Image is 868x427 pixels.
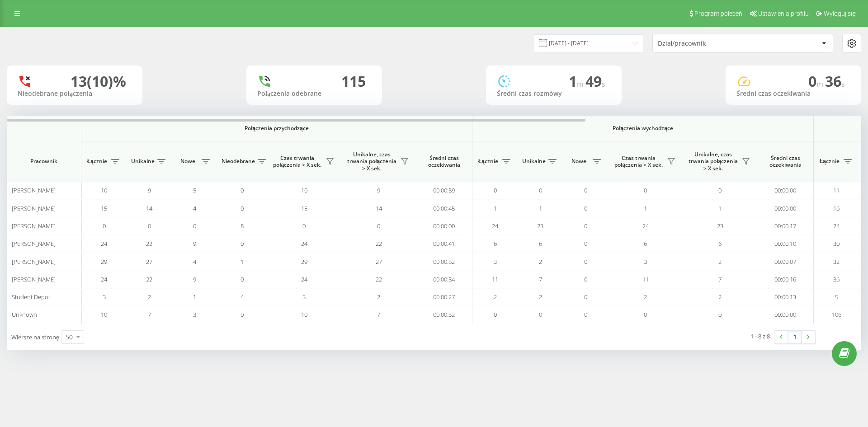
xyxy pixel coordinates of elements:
[12,275,56,283] span: [PERSON_NAME]
[222,158,255,165] span: Nieodebrane
[257,90,371,98] div: Połączenia odebrane
[567,158,590,165] span: Nowe
[757,199,814,217] td: 00:00:00
[833,258,840,266] span: 32
[494,258,497,266] span: 3
[492,275,498,283] span: 11
[833,186,840,194] span: 11
[841,79,845,89] span: s
[718,204,722,212] span: 1
[416,199,472,217] td: 00:00:45
[416,306,472,324] td: 00:00:32
[193,186,196,194] span: 5
[146,275,152,283] span: 22
[644,310,647,319] span: 0
[764,155,807,169] span: Średni czas oczekiwania
[644,293,647,301] span: 2
[148,293,151,301] span: 2
[808,71,825,91] span: 0
[241,239,244,248] span: 0
[377,293,380,301] span: 2
[494,239,497,248] span: 6
[584,222,587,230] span: 0
[569,71,585,91] span: 1
[718,258,722,266] span: 2
[376,258,382,266] span: 27
[346,151,398,172] span: Unikalne, czas trwania połączenia > X sek.
[757,271,814,288] td: 00:00:16
[301,239,307,248] span: 24
[477,158,500,165] span: Łącznie
[241,293,244,301] span: 4
[376,239,382,248] span: 22
[758,10,809,17] span: Ustawienia profilu
[757,288,814,306] td: 00:00:13
[757,217,814,235] td: 00:00:17
[14,158,73,165] span: Pracownik
[416,217,472,235] td: 00:00:00
[757,253,814,270] td: 00:00:07
[494,310,497,319] span: 0
[717,222,723,230] span: 23
[377,186,380,194] span: 9
[193,310,196,319] span: 3
[584,258,587,266] span: 0
[494,293,497,301] span: 2
[193,204,196,212] span: 4
[788,331,802,343] a: 1
[12,222,56,230] span: [PERSON_NAME]
[757,306,814,324] td: 00:00:00
[301,275,307,283] span: 24
[241,204,244,212] span: 0
[539,275,542,283] span: 7
[193,239,196,248] span: 9
[146,204,152,212] span: 14
[101,258,107,266] span: 29
[497,90,611,98] div: Średni czas rozmówy
[101,186,107,194] span: 10
[585,71,605,91] span: 49
[12,186,56,194] span: [PERSON_NAME]
[101,310,107,319] span: 10
[301,186,307,194] span: 10
[833,239,840,248] span: 30
[302,222,306,230] span: 0
[494,204,497,212] span: 1
[146,239,152,248] span: 22
[376,204,382,212] span: 14
[584,239,587,248] span: 0
[193,275,196,283] span: 9
[718,310,722,319] span: 0
[105,125,448,132] span: Połączenia przychodzące
[537,222,543,230] span: 23
[613,155,665,169] span: Czas trwania połączenia > X sek.
[644,186,647,194] span: 0
[416,235,472,253] td: 00:00:41
[12,204,56,212] span: [PERSON_NAME]
[644,204,647,212] span: 1
[824,10,856,17] span: Wyloguj się
[241,186,244,194] span: 0
[101,239,107,248] span: 24
[494,125,793,132] span: Połączenia wychodzące
[241,275,244,283] span: 0
[642,222,649,230] span: 24
[825,71,845,91] span: 36
[377,222,380,230] span: 0
[818,158,841,165] span: Łącznie
[423,155,465,169] span: Średni czas oczekiwania
[12,239,56,248] span: [PERSON_NAME]
[18,90,132,98] div: Nieodebrane połączenia
[416,253,472,270] td: 00:00:52
[750,332,770,341] div: 1 - 8 z 8
[241,258,244,266] span: 1
[271,155,323,169] span: Czas trwania połączenia > X sek.
[146,258,152,266] span: 27
[642,275,649,283] span: 11
[416,288,472,306] td: 00:00:27
[584,275,587,283] span: 0
[103,222,106,230] span: 0
[644,239,647,248] span: 6
[301,310,307,319] span: 10
[658,40,766,47] div: Dział/pracownik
